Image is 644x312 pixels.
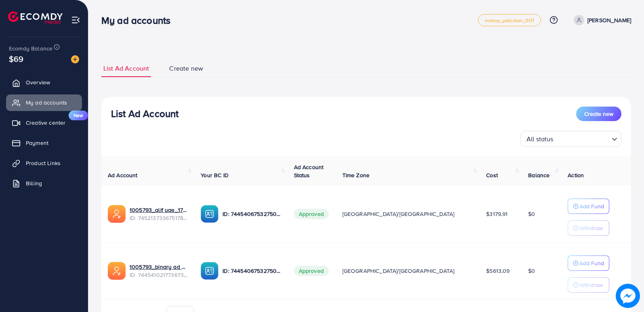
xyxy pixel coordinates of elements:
[568,277,609,293] button: Withdraw
[108,262,126,280] img: ic-ads-acc.e4c84228.svg
[26,98,67,107] span: My ad accounts
[485,18,534,23] span: metap_pakistan_001
[130,206,188,222] div: <span class='underline'>1005793_alif uae_1735085948322</span></br>7452137336751783937
[130,214,188,222] span: ID: 7452137336751783937
[486,171,498,179] span: Cost
[9,44,52,52] span: Ecomdy Balance
[108,171,138,179] span: Ad Account
[584,110,613,118] span: Create new
[528,267,535,275] span: $0
[579,258,604,268] p: Add Fund
[556,132,608,145] input: Search for option
[26,119,65,127] span: Creative center
[26,139,48,147] span: Payment
[568,171,584,179] span: Action
[6,175,82,191] a: Billing
[525,133,555,145] span: All status
[108,205,126,223] img: ic-ads-acc.e4c84228.svg
[201,171,229,179] span: Your BC ID
[6,115,82,131] a: Creative centerNew
[579,280,603,290] p: Withdraw
[568,199,609,214] button: Add Fund
[342,171,369,179] span: Time Zone
[568,220,609,236] button: Withdraw
[528,171,550,179] span: Balance
[111,108,178,119] h3: List Ad Account
[201,205,218,223] img: ic-ba-acc.ded83a64.svg
[6,94,82,111] a: My ad accounts
[568,255,609,271] button: Add Fund
[520,131,621,147] div: Search for option
[8,11,63,24] img: logo
[486,267,510,275] span: $5613.09
[486,210,508,218] span: $3179.91
[294,266,329,276] span: Approved
[130,206,188,214] a: 1005793_alif uae_1735085948322
[26,159,61,167] span: Product Links
[294,163,324,179] span: Ad Account Status
[528,210,535,218] span: $0
[342,210,455,218] span: [GEOGRAPHIC_DATA]/[GEOGRAPHIC_DATA]
[616,284,640,308] img: image
[26,179,42,187] span: Billing
[222,266,281,276] p: ID: 7445406753275019281
[294,209,329,219] span: Approved
[69,111,88,120] span: New
[6,74,82,90] a: Overview
[71,55,79,63] img: image
[101,15,177,26] h3: My ad accounts
[169,64,203,73] span: Create new
[130,271,188,279] span: ID: 7445410217736732673
[342,267,455,275] span: [GEOGRAPHIC_DATA]/[GEOGRAPHIC_DATA]
[71,15,80,25] img: menu
[576,107,621,121] button: Create new
[130,263,188,271] a: 1005793_binary ad account 1_1733519668386
[587,15,631,25] p: [PERSON_NAME]
[26,78,50,86] span: Overview
[222,209,281,219] p: ID: 7445406753275019281
[478,14,541,26] a: metap_pakistan_001
[579,223,603,233] p: Withdraw
[6,155,82,171] a: Product Links
[579,201,604,211] p: Add Fund
[6,135,82,151] a: Payment
[571,15,631,25] a: [PERSON_NAME]
[201,262,218,280] img: ic-ba-acc.ded83a64.svg
[103,64,149,73] span: List Ad Account
[9,53,23,65] span: $69
[130,263,188,279] div: <span class='underline'>1005793_binary ad account 1_1733519668386</span></br>7445410217736732673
